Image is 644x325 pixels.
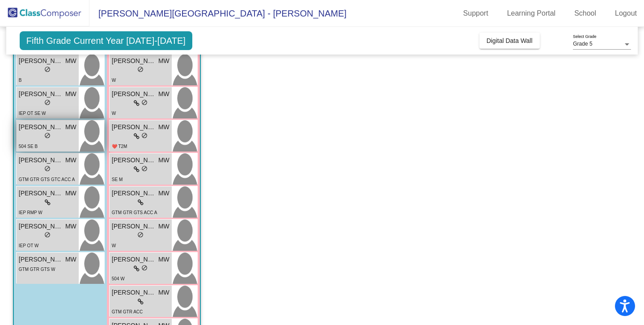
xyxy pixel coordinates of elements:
[19,56,64,66] span: [PERSON_NAME]
[112,177,123,182] span: SE M
[19,189,64,198] span: [PERSON_NAME]
[112,78,116,83] span: W
[137,66,144,72] span: do_not_disturb_alt
[158,222,169,231] span: MW
[19,122,64,132] span: [PERSON_NAME]
[44,66,51,72] span: do_not_disturb_alt
[141,99,148,106] span: do_not_disturb_alt
[89,6,347,21] span: [PERSON_NAME][GEOGRAPHIC_DATA] - [PERSON_NAME]
[19,111,46,116] span: IEP OT SE W
[112,288,157,297] span: [PERSON_NAME]
[20,31,192,50] span: Fifth Grade Current Year [DATE]-[DATE]
[608,6,644,21] a: Logout
[500,6,563,21] a: Learning Portal
[19,89,64,99] span: [PERSON_NAME]
[158,255,169,264] span: MW
[65,255,76,264] span: MW
[573,41,592,47] span: Grade 5
[141,265,148,271] span: do_not_disturb_alt
[141,165,148,172] span: do_not_disturb_alt
[158,156,169,165] span: MW
[19,210,42,215] span: IEP RMP W
[141,132,148,139] span: do_not_disturb_alt
[19,177,75,182] span: GTM GTR GTS GTC ACC A
[112,189,157,198] span: [PERSON_NAME]
[112,276,125,281] span: 504 W
[65,156,76,165] span: MW
[112,222,157,231] span: [PERSON_NAME]
[19,78,22,83] span: B
[19,267,55,272] span: GTM GTR GTS W
[112,210,157,215] span: GTM GTR GTS ACC A
[65,89,76,99] span: MW
[112,255,157,264] span: [PERSON_NAME]
[19,255,64,264] span: [PERSON_NAME]
[137,232,144,238] span: do_not_disturb_alt
[112,56,157,66] span: [PERSON_NAME]
[112,309,143,314] span: GTM GTR ACC
[19,222,64,231] span: [PERSON_NAME]
[158,89,169,99] span: MW
[567,6,603,21] a: School
[65,222,76,231] span: MW
[158,189,169,198] span: MW
[479,33,540,49] button: Digital Data Wall
[19,156,64,165] span: [PERSON_NAME]
[112,111,116,116] span: W
[19,144,38,149] span: 504 SE B
[19,243,39,248] span: IEP OT W
[112,243,116,248] span: W
[112,89,157,99] span: [PERSON_NAME]
[487,37,533,44] span: Digital Data Wall
[112,122,157,132] span: [PERSON_NAME]
[158,56,169,66] span: MW
[112,144,127,149] span: ❤️ T2M
[456,6,496,21] a: Support
[44,132,51,139] span: do_not_disturb_alt
[158,288,169,297] span: MW
[44,165,51,172] span: do_not_disturb_alt
[65,122,76,132] span: MW
[158,122,169,132] span: MW
[65,189,76,198] span: MW
[44,99,51,106] span: do_not_disturb_alt
[112,156,157,165] span: [PERSON_NAME]
[44,232,51,238] span: do_not_disturb_alt
[65,56,76,66] span: MW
